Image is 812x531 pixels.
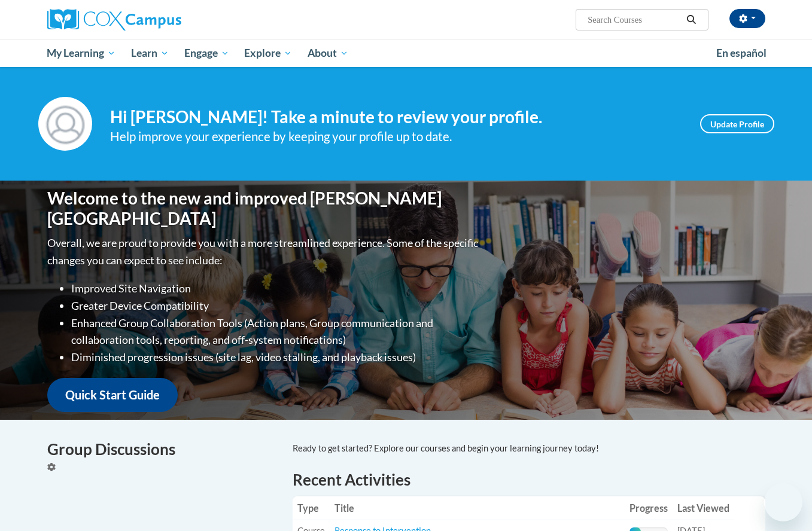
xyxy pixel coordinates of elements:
h1: Recent Activities [293,469,765,490]
li: Enhanced Group Collaboration Tools (Action plans, Group communication and collaboration tools, re... [71,315,481,349]
a: En español [708,41,774,66]
th: Type [293,496,330,520]
button: Search [682,13,700,27]
li: Greater Device Compatibility [71,297,481,315]
div: Main menu [29,39,783,67]
li: Improved Site Navigation [71,280,481,297]
span: My Learning [47,46,115,60]
th: Progress [625,496,673,520]
iframe: Button to launch messaging window [764,483,802,521]
h4: Hi [PERSON_NAME]! Take a minute to review your profile. [110,107,682,127]
h1: Welcome to the new and improved [PERSON_NAME][GEOGRAPHIC_DATA] [47,188,481,228]
a: Update Profile [700,114,774,133]
h4: Group Discussions [47,438,275,461]
p: Overall, we are proud to provide you with a more streamlined experience. Some of the specific cha... [47,234,481,269]
span: Explore [244,46,292,60]
li: Diminished progression issues (site lag, video stalling, and playback issues) [71,349,481,366]
a: Explore [236,39,300,67]
div: Help improve your experience by keeping your profile up to date. [110,127,682,147]
input: Search Courses [586,13,682,27]
a: Quick Start Guide [47,378,178,412]
span: Learn [131,46,169,60]
a: About [300,39,356,67]
button: Account Settings [729,9,765,28]
a: Engage [177,39,237,67]
span: En español [716,47,767,59]
img: Cox Campus [47,9,181,30]
a: My Learning [39,39,124,67]
th: Title [330,496,625,520]
img: Profile Image [38,97,92,151]
th: Last Viewed [673,496,734,520]
span: About [308,46,348,60]
a: Learn [123,39,177,67]
a: Cox Campus [47,9,275,30]
span: Engage [184,46,229,60]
